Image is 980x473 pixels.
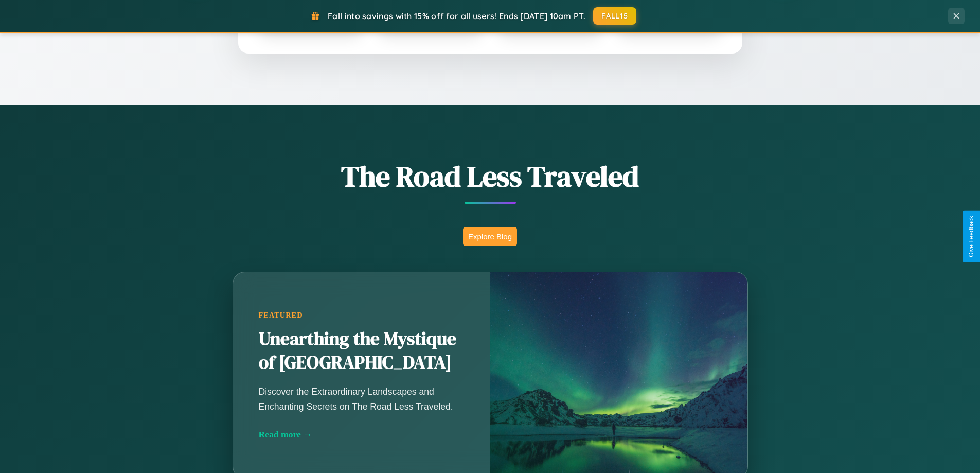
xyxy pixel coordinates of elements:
h2: Unearthing the Mystique of [GEOGRAPHIC_DATA] [259,327,465,375]
div: Give Feedback [968,216,975,257]
p: Discover the Extraordinary Landscapes and Enchanting Secrets on The Road Less Traveled. [259,384,465,413]
div: Featured [259,311,465,320]
h1: The Road Less Traveled [182,156,799,196]
span: Fall into savings with 15% off for all users! Ends [DATE] 10am PT. [328,11,585,21]
button: Explore Blog [463,227,517,246]
button: FALL15 [593,7,636,25]
div: Read more → [259,429,465,440]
